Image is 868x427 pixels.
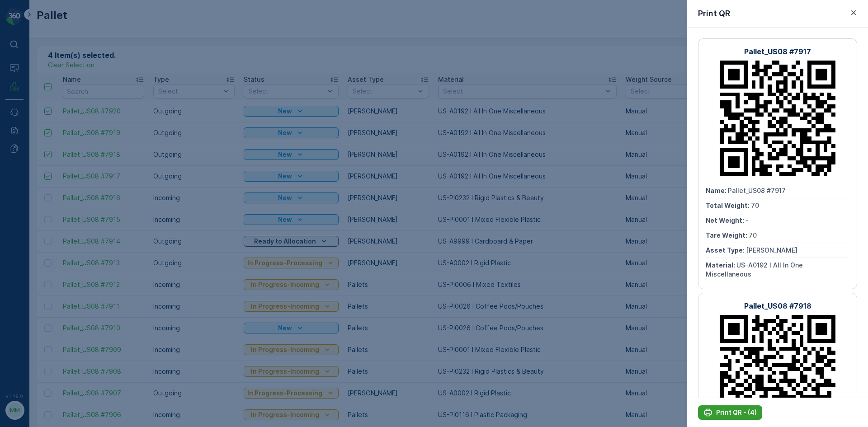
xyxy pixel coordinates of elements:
button: Print QR - (4) [698,405,762,420]
span: Pallet_US08 #7914 [30,148,88,156]
span: Name : [706,187,728,194]
span: Material : [8,223,38,230]
span: Tare Weight : [706,231,749,239]
p: Pallet_US08 #7918 [744,300,811,311]
span: 35 [53,163,61,171]
span: Total Weight : [706,202,751,209]
span: Asset Type : [706,246,746,254]
span: Material : [706,261,736,269]
span: Net Weight : [706,216,745,224]
span: 70 [751,202,759,209]
span: US-A9999 I Cardboard & Paper [38,223,135,230]
span: 35 [51,193,58,201]
span: [PERSON_NAME] [746,246,797,254]
span: Tare Weight : [8,193,51,201]
p: Pallet_US08 #7914 [400,8,467,19]
span: 70 [749,231,757,239]
span: Net Weight : [8,178,47,186]
span: Total Weight : [8,163,53,171]
span: US-A0192 I All In One Miscellaneous [706,261,803,278]
span: Pallet_US08 #7917 [728,187,786,194]
span: Name : [8,148,30,156]
span: - [745,216,749,224]
p: Print QR [698,7,730,20]
p: Print QR - (4) [716,408,757,417]
span: Asset Type : [8,208,48,216]
span: - [47,178,51,186]
p: Pallet_US08 #7917 [744,46,811,57]
span: [PERSON_NAME] [48,208,99,216]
